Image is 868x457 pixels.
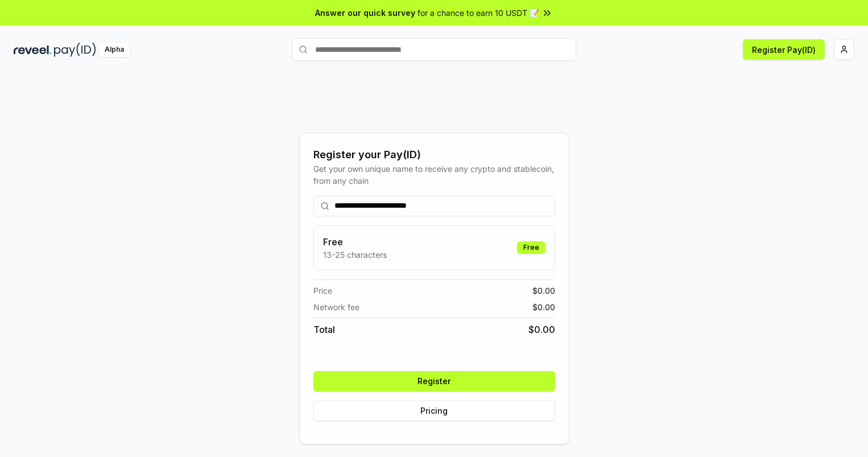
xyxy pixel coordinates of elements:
[743,39,825,60] button: Register Pay(ID)
[313,401,555,421] button: Pricing
[313,285,332,297] span: Price
[532,285,555,297] span: $ 0.00
[313,301,359,313] span: Network fee
[313,163,555,187] div: Get your own unique name to receive any crypto and stablecoin, from any chain
[98,43,130,57] div: Alpha
[54,43,96,57] img: pay_id
[313,323,335,336] span: Total
[14,43,52,57] img: reveel_dark
[323,249,387,261] p: 13-25 characters
[418,7,539,19] span: for a chance to earn 10 USDT 📝
[532,301,555,313] span: $ 0.00
[528,323,555,336] span: $ 0.00
[313,147,555,163] div: Register your Pay(ID)
[517,241,545,254] div: Free
[323,235,387,249] h3: Free
[313,371,555,392] button: Register
[315,7,415,19] span: Answer our quick survey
